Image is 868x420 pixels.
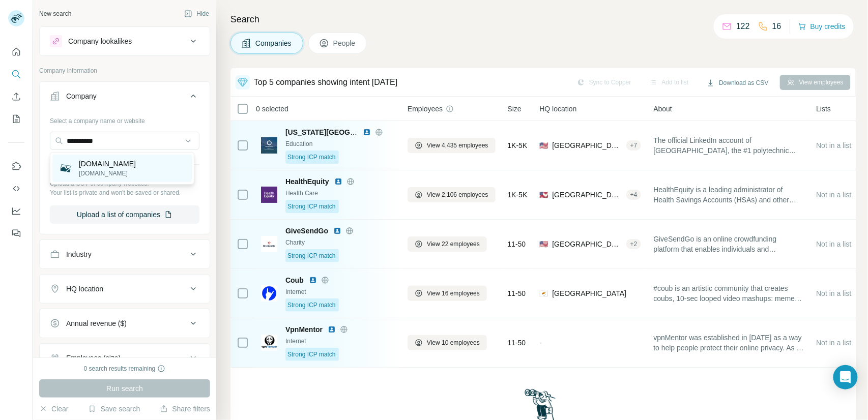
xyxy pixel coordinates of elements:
span: About [653,104,672,114]
span: View 10 employees [427,338,480,347]
button: Use Surfe API [8,179,24,198]
span: View 16 employees [427,289,480,298]
span: HealthEquity is a leading administrator of Health Savings Accounts (HSAs) and other consumer-dire... [653,185,804,205]
span: Coub [285,275,304,285]
button: Upload a list of companies [50,205,199,224]
span: 11-50 [508,288,526,298]
p: [DOMAIN_NAME] [79,169,136,178]
div: Internet [285,337,395,346]
h4: Search [230,12,856,26]
img: LinkedIn logo [333,227,341,235]
div: Open Intercom Messenger [833,365,858,389]
span: VpnMentor [285,324,323,335]
div: Employees (size) [66,353,121,363]
div: HQ location [66,284,103,294]
img: LinkedIn logo [363,128,371,136]
span: Strong ICP match [287,301,336,310]
span: [GEOGRAPHIC_DATA], [US_STATE] [552,239,622,249]
span: Not in a list [816,141,851,149]
button: View 22 employees [408,236,487,252]
span: View 22 employees [427,239,480,249]
span: 0 selected [256,104,288,114]
span: 🇺🇸 [539,239,548,249]
span: GiveSendGo is an online crowdfunding platform that enables individuals and organizations to raise... [653,234,804,254]
div: + 4 [626,190,642,199]
img: LinkedIn logo [309,276,317,284]
span: HQ location [539,104,576,114]
span: Not in a list [816,339,851,347]
span: Companies [255,38,293,48]
span: Strong ICP match [287,251,336,260]
span: People [333,38,357,48]
div: Select a company name or website [50,112,199,126]
button: Buy credits [798,19,846,34]
button: Share filters [160,404,210,414]
button: Hide [177,6,216,21]
span: 1K-5K [508,190,528,200]
div: + 2 [626,239,642,249]
button: Company [40,84,210,112]
div: 0 search results remaining [84,364,166,373]
span: [GEOGRAPHIC_DATA] [552,288,626,298]
span: Not in a list [816,240,851,248]
button: Company lookalikes [40,29,210,53]
span: [GEOGRAPHIC_DATA], [US_STATE] [552,190,622,200]
div: Health Care [285,189,395,198]
img: LinkedIn logo [334,177,342,186]
span: 1K-5K [508,140,528,151]
div: Company [66,91,97,101]
span: Not in a list [816,289,851,297]
div: + 7 [626,141,642,150]
div: Annual revenue ($) [66,318,127,328]
span: 🇨🇾 [539,288,548,298]
span: vpnMentor was established in [DATE] as a way to help people protect their online privacy. As a le... [653,333,804,353]
div: Charity [285,238,395,247]
button: Dashboard [8,202,24,220]
div: Top 5 companies showing intent [DATE] [254,76,398,88]
span: #coub is an artistic community that creates coubs, 10-sec looped video mashups: memes, modern art... [653,283,804,304]
span: 🇺🇸 [539,140,548,151]
span: Strong ICP match [287,202,336,211]
span: View 4,435 employees [427,141,488,150]
span: [GEOGRAPHIC_DATA], [US_STATE] [552,140,622,151]
button: HQ location [40,277,210,301]
button: Search [8,65,24,83]
button: Annual revenue ($) [40,311,210,336]
img: Logo of Coub [261,285,277,302]
button: Use Surfe on LinkedIn [8,157,24,175]
span: Size [508,104,522,114]
span: 🇺🇸 [539,190,548,200]
div: Company lookalikes [68,36,132,46]
button: Feedback [8,224,24,243]
span: GiveSendGo [285,226,328,236]
button: View 16 employees [408,286,487,301]
p: 122 [736,20,750,33]
span: Lists [816,104,831,114]
button: Quick start [8,43,24,61]
div: New search [39,9,71,18]
img: LinkedIn logo [328,325,336,334]
img: Logo of GiveSendGo [261,236,277,252]
span: 11-50 [508,239,526,249]
img: Logo of California State Polytechnic University, Pomona [261,137,277,154]
span: Not in a list [816,191,851,199]
button: Download as CSV [700,75,775,91]
span: Strong ICP match [287,153,336,162]
span: Employees [408,104,443,114]
img: Logo of VpnMentor [261,335,277,351]
span: 11-50 [508,338,526,348]
p: Your list is private and won't be saved or shared. [50,188,199,197]
img: aws.amazon [59,161,73,175]
button: My lists [8,110,24,128]
span: View 2,106 employees [427,190,488,199]
button: Enrich CSV [8,87,24,106]
button: Industry [40,242,210,266]
span: The official LinkedIn account of [GEOGRAPHIC_DATA], the #1 polytechnic university for diversity a... [653,135,804,156]
img: Logo of HealthEquity [261,187,277,203]
span: - [539,339,542,347]
div: Industry [66,249,92,259]
p: Company information [39,66,210,75]
button: View 2,106 employees [408,187,496,202]
span: [US_STATE][GEOGRAPHIC_DATA], [GEOGRAPHIC_DATA] [285,128,482,136]
button: Employees (size) [40,346,210,370]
